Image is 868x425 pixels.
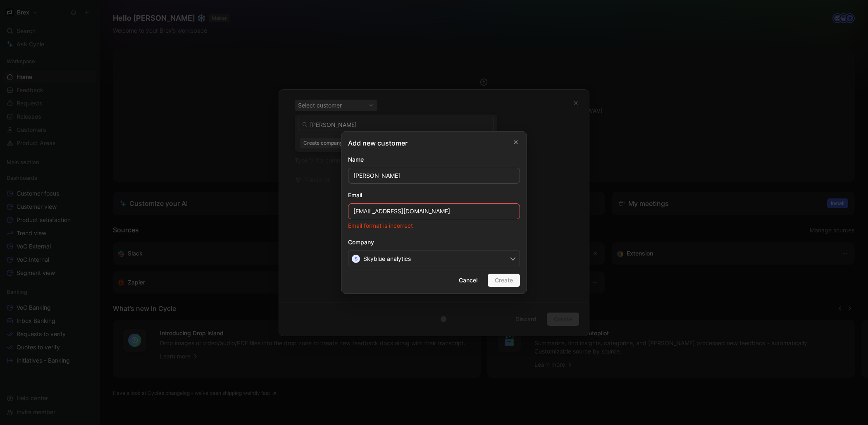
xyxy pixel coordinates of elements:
span: Cancel [459,275,477,285]
input: Customer email [348,203,520,219]
span: Skyblue analytics [352,254,411,264]
h2: Company [348,237,520,247]
button: SSkyblue analytics [348,251,520,267]
div: Email format is incorrect [348,221,520,231]
input: Customer name [348,168,520,184]
h2: Add new customer [348,138,408,148]
div: Name [348,155,520,165]
div: S [352,255,360,263]
button: Cancel [452,274,484,287]
div: Email [348,190,520,200]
